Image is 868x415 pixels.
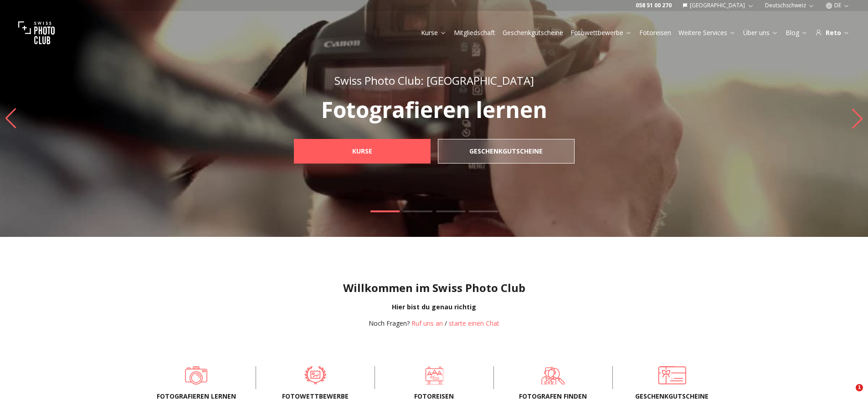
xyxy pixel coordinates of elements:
button: Blog [782,26,812,39]
span: Geschenkgutscheine [627,392,717,401]
p: Fotografieren lernen [274,99,595,121]
b: Kurse [352,147,372,156]
a: Geschenkgutscheine [503,28,563,37]
span: Swiss Photo Club: [GEOGRAPHIC_DATA] [334,73,534,88]
a: Ruf uns an [411,319,443,328]
a: Mitgliedschaft [454,28,495,37]
button: Kurse [417,26,450,39]
a: Geschenkgutscheine [627,366,717,384]
h1: Willkommen im Swiss Photo Club [7,281,861,295]
button: Geschenkgutscheine [499,26,567,39]
span: Fotografieren lernen [152,392,241,401]
button: Mitgliedschaft [450,26,499,39]
a: Blog [786,28,808,37]
button: Fotowettbewerbe [567,26,636,39]
div: Reto [815,28,850,37]
a: Fotoreisen [390,366,479,384]
a: 058 51 00 270 [636,2,672,9]
img: Swiss photo club [18,15,55,51]
a: Fotografieren lernen [152,366,241,384]
iframe: Intercom live chat [837,384,859,406]
b: Geschenkgutscheine [469,147,543,156]
a: Fotowettbewerbe [570,28,632,37]
span: Fotowettbewerbe [271,392,360,401]
span: Noch Fragen? [369,319,410,328]
a: Fotoreisen [639,28,671,37]
a: Über uns [743,28,778,37]
div: Hier bist du genau richtig [7,302,861,312]
a: Kurse [421,28,447,37]
a: Weitere Services [678,28,736,37]
div: / [369,319,499,328]
a: Fotografen finden [508,366,598,384]
a: Kurse [294,139,431,164]
span: Fotografen finden [508,392,598,401]
span: 1 [856,384,863,391]
button: starte einen Chat [449,319,499,328]
a: Geschenkgutscheine [438,139,575,164]
button: Über uns [740,26,782,39]
button: Weitere Services [675,26,740,39]
button: Fotoreisen [636,26,675,39]
span: Fotoreisen [390,392,479,401]
a: Fotowettbewerbe [271,366,360,384]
